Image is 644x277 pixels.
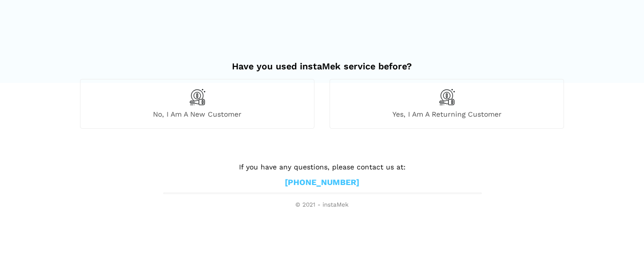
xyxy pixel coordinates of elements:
[164,201,480,209] span: © 2021 - instaMek
[164,161,480,172] p: If you have any questions, please contact us at:
[80,51,564,72] h2: Have you used instaMek service before?
[285,177,359,188] a: [PHONE_NUMBER]
[330,110,563,119] span: Yes, I am a returning customer
[80,110,314,119] span: No, I am a new customer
